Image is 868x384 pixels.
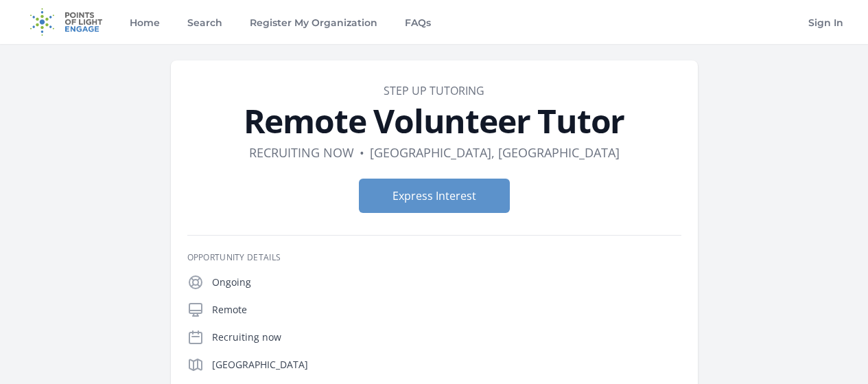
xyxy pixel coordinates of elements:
p: Remote [212,303,681,317]
a: Step Up Tutoring [384,83,484,98]
dd: [GEOGRAPHIC_DATA], [GEOGRAPHIC_DATA] [370,143,620,162]
button: Express Interest [359,179,510,213]
h1: Remote Volunteer Tutor [187,104,681,137]
p: Recruiting now [212,330,681,344]
dd: Recruiting now [249,143,354,162]
div: • [360,143,364,162]
p: Ongoing [212,275,681,289]
h3: Opportunity Details [187,252,681,263]
p: [GEOGRAPHIC_DATA] [212,358,681,372]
